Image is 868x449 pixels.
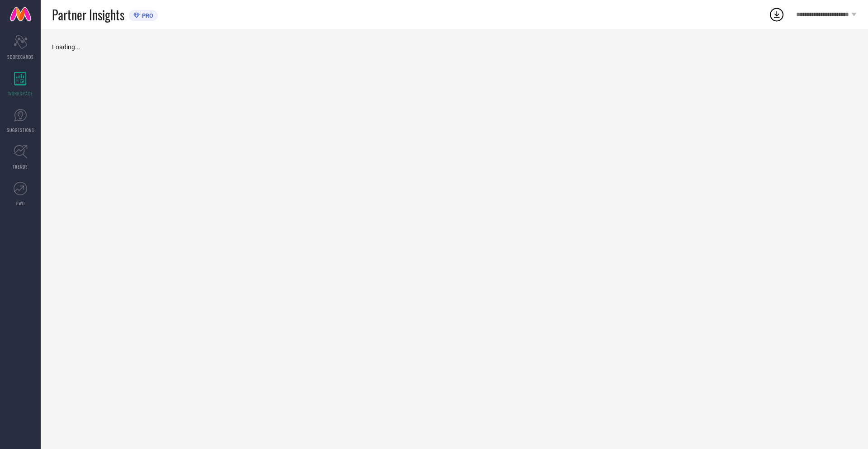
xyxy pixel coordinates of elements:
span: Partner Insights [52,5,124,24]
div: Open download list [769,6,785,23]
span: WORKSPACE [8,90,33,97]
span: Loading... [52,43,80,51]
span: FWD [16,200,25,207]
span: SCORECARDS [7,53,34,60]
span: SUGGESTIONS [7,127,34,133]
span: PRO [140,12,153,19]
span: TRENDS [13,163,28,170]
